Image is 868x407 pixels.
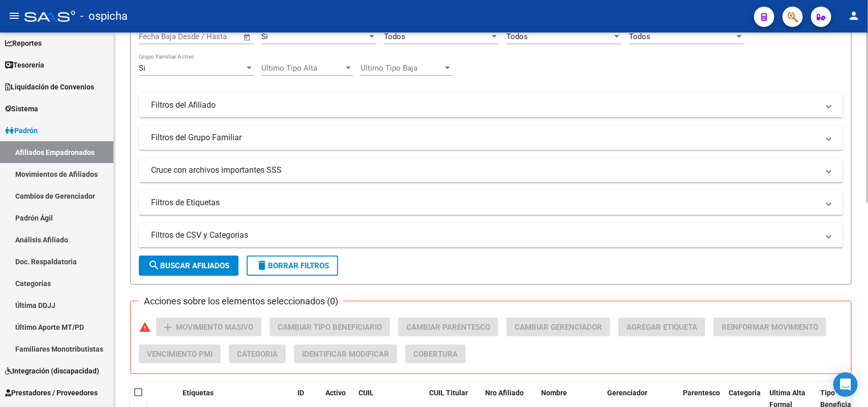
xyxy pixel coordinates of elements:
mat-expansion-panel-header: Filtros del Afiliado [139,93,843,117]
button: Cambiar Parentesco [398,318,498,336]
span: Borrar Filtros [256,261,329,270]
span: CUIL [358,389,374,397]
button: Borrar Filtros [247,256,338,276]
span: CUIL Titular [429,389,468,397]
span: Nro Afiliado [485,389,524,397]
button: Vencimiento PMI [139,345,221,363]
button: Movimiento Masivo [156,318,261,336]
button: Cambiar Gerenciador [506,318,610,336]
span: Cambiar Tipo Beneficiario [278,323,382,332]
span: Sistema [5,103,38,114]
span: Gerenciador [607,389,647,397]
mat-expansion-panel-header: Cruce con archivos importantes SSS [139,158,843,182]
mat-panel-title: Filtros del Grupo Familiar [151,132,819,143]
input: Fecha inicio [139,32,180,41]
h3: Acciones sobre los elementos seleccionados (0) [139,294,343,308]
span: Nombre [541,389,567,397]
button: Reinformar Movimiento [713,318,826,336]
span: Activo [325,389,346,397]
span: Reportes [5,38,42,49]
span: Ultimo Tipo Alta [261,64,344,73]
button: Identificar Modificar [294,345,397,363]
mat-panel-title: Filtros de Etiquetas [151,197,819,208]
div: Open Intercom Messenger [833,372,858,397]
span: Parentesco [683,389,720,397]
span: ID [297,389,304,397]
span: Prestadores / Proveedores [5,387,98,398]
mat-expansion-panel-header: Filtros de Etiquetas [139,191,843,215]
span: Si [261,32,268,41]
span: Reinformar Movimiento [722,323,818,332]
mat-expansion-panel-header: Filtros del Grupo Familiar [139,126,843,150]
mat-icon: menu [8,10,20,22]
button: Buscar Afiliados [139,256,238,276]
span: - ospicha [80,5,128,27]
span: Cambiar Parentesco [406,323,490,332]
mat-panel-title: Cruce con archivos importantes SSS [151,165,819,176]
span: Ultimo Tipo Baja [361,64,443,73]
span: Agregar Etiqueta [626,323,697,332]
mat-icon: person [848,10,860,22]
span: Liquidación de Convenios [5,81,94,92]
span: Buscar Afiliados [148,261,229,270]
button: Cobertura [405,345,466,363]
button: Open calendar [242,32,253,43]
span: Todos [506,32,528,41]
span: Todos [629,32,650,41]
span: Categoria [237,350,278,359]
span: Etiquetas [183,389,214,397]
mat-expansion-panel-header: Filtros de CSV y Categorias [139,223,843,247]
input: Fecha fin [189,32,238,41]
span: Cambiar Gerenciador [515,323,602,332]
mat-panel-title: Filtros de CSV y Categorias [151,230,819,241]
button: Categoria [229,345,286,363]
span: Tesorería [5,59,44,71]
mat-icon: add [162,321,174,333]
span: Integración (discapacidad) [5,365,99,377]
span: Cobertura [413,350,458,359]
button: Cambiar Tipo Beneficiario [270,318,390,336]
span: Identificar Modificar [302,350,389,359]
span: Si [139,64,145,73]
span: Vencimiento PMI [147,350,213,359]
button: Agregar Etiqueta [618,318,705,336]
mat-icon: delete [256,259,268,271]
span: Categoria [729,389,761,397]
span: Todos [384,32,405,41]
mat-icon: search [148,259,160,271]
span: Padrón [5,125,38,136]
mat-icon: warning [139,321,151,333]
mat-panel-title: Filtros del Afiliado [151,100,819,111]
span: Movimiento Masivo [176,323,253,332]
